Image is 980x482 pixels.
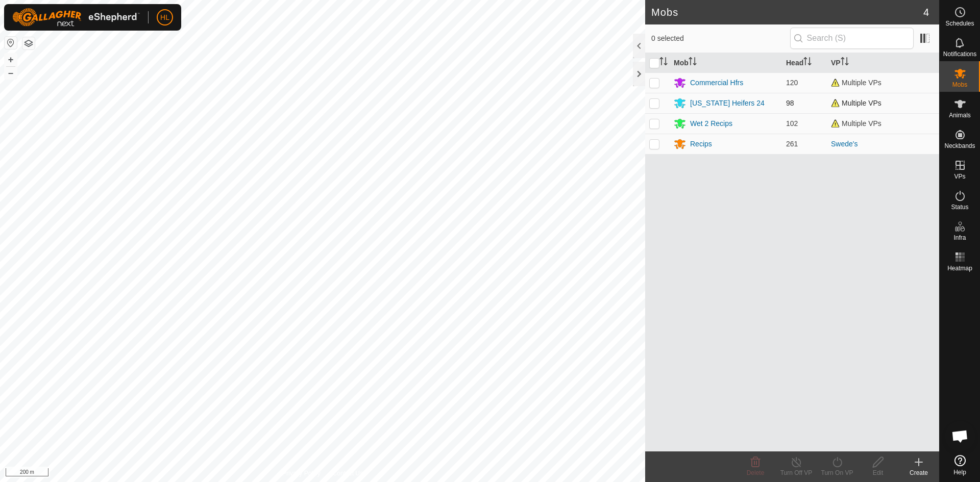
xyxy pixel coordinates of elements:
p-sorticon: Activate to sort [841,59,849,67]
span: Animals [949,112,971,118]
button: Map Layers [22,37,35,49]
button: – [5,67,17,79]
span: Delete [747,469,765,476]
span: 102 [786,119,798,128]
span: 261 [786,140,798,148]
span: Infra [953,235,966,241]
div: Commercial Hfrs [690,78,743,88]
span: Notifications [943,51,976,57]
span: 120 [786,79,798,87]
div: Turn Off VP [776,468,817,477]
h2: Mobs [651,6,923,18]
span: Multiple VPs [831,99,881,107]
span: 4 [923,5,929,20]
span: Heatmap [947,265,972,271]
a: Help [940,451,980,479]
div: [US_STATE] Heifers 24 [690,98,765,109]
span: VPs [954,173,965,180]
a: Contact Us [333,469,363,478]
div: Recips [690,139,712,149]
a: Swede's [831,140,857,148]
a: Privacy Policy [282,469,321,478]
span: Help [953,469,966,475]
span: 0 selected [651,33,790,44]
p-sorticon: Activate to sort [689,59,697,67]
th: Head [782,53,827,73]
img: Gallagher Logo [12,8,140,27]
span: 98 [786,99,794,107]
button: Reset Map [5,37,17,49]
div: Edit [857,468,898,477]
div: Turn On VP [817,468,857,477]
div: Create [898,468,939,477]
span: Status [951,204,968,210]
span: HL [160,12,169,23]
th: Mob [670,53,782,73]
span: Schedules [945,20,974,27]
span: Neckbands [944,143,975,149]
div: Wet 2 Recips [690,118,732,129]
input: Search (S) [790,28,914,49]
span: Multiple VPs [831,119,881,128]
th: VP [827,53,939,73]
span: Multiple VPs [831,79,881,87]
a: Open chat [945,421,975,451]
button: + [5,54,17,66]
span: Mobs [952,82,967,88]
p-sorticon: Activate to sort [803,59,812,67]
p-sorticon: Activate to sort [659,59,668,67]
